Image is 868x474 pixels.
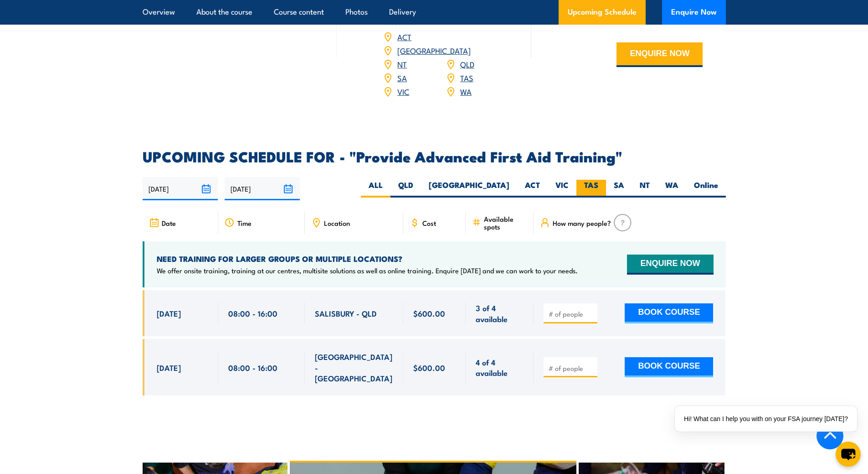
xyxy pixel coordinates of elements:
button: ENQUIRE NOW [616,42,703,67]
label: VIC [548,180,576,198]
label: ALL [361,180,390,198]
a: ACT [397,31,411,42]
span: Cost [422,219,436,227]
input: # of people [549,364,594,373]
a: [GEOGRAPHIC_DATA] [397,45,471,56]
button: BOOK COURSE [625,303,713,323]
p: We offer onsite training, training at our centres, multisite solutions as well as online training... [157,266,578,275]
button: chat-button [836,442,861,467]
span: Location [324,219,350,227]
a: VIC [397,86,409,97]
input: To date [225,177,300,200]
span: 08:00 - 16:00 [228,362,277,373]
div: Hi! What can I help you with on your FSA journey [DATE]? [675,406,857,432]
span: 08:00 - 16:00 [228,308,277,318]
button: ENQUIRE NOW [627,255,713,275]
label: ACT [517,180,548,198]
span: $600.00 [413,308,445,318]
span: [DATE] [157,308,181,318]
span: [GEOGRAPHIC_DATA] - [GEOGRAPHIC_DATA] [315,351,393,383]
span: Date [162,219,176,227]
input: # of people [549,309,594,318]
label: NT [632,180,657,198]
a: NT [397,58,407,69]
span: $600.00 [413,362,445,373]
span: SALISBURY - QLD [315,308,377,318]
input: From date [143,177,218,200]
h2: UPCOMING SCHEDULE FOR - "Provide Advanced First Aid Training" [143,150,726,162]
span: Available spots [484,215,527,230]
a: SA [397,72,407,83]
span: Time [237,219,252,227]
label: TAS [576,180,606,198]
label: SA [606,180,632,198]
span: How many people? [553,219,611,227]
a: WA [460,86,472,97]
button: BOOK COURSE [625,357,713,377]
label: [GEOGRAPHIC_DATA] [421,180,517,198]
h4: NEED TRAINING FOR LARGER GROUPS OR MULTIPLE LOCATIONS? [157,254,578,264]
a: QLD [460,58,474,69]
span: 3 of 4 available [476,302,524,324]
label: Online [686,180,726,198]
span: 4 of 4 available [476,357,524,378]
label: WA [657,180,686,198]
label: QLD [390,180,421,198]
a: TAS [460,72,473,83]
span: [DATE] [157,362,181,373]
